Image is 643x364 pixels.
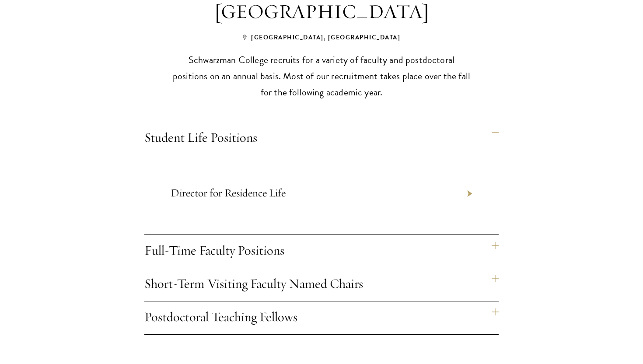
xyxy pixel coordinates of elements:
[243,33,400,42] span: [GEOGRAPHIC_DATA], [GEOGRAPHIC_DATA]
[144,122,499,155] h4: Student Life Positions
[171,186,286,199] a: Director for Residence Life
[144,268,499,301] h4: Short-Term Visiting Faculty Named Chairs
[171,52,472,100] p: Schwarzman College recruits for a variety of faculty and postdoctoral positions on an annual basi...
[144,235,499,268] h4: Full-Time Faculty Positions
[144,301,499,334] h4: Postdoctoral Teaching Fellows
